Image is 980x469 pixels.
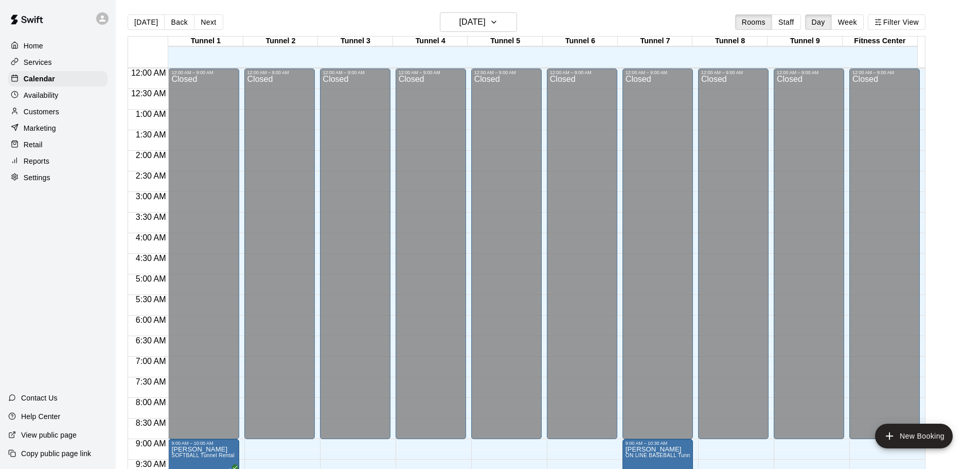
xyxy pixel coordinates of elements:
[171,441,236,446] div: 9:00 AM – 10:00 AM
[24,140,43,150] p: Retail
[133,357,169,366] span: 7:00 AM
[550,75,614,443] div: Closed
[8,88,108,103] a: Availability
[8,120,108,136] a: Marketing
[735,14,772,30] button: Rooms
[323,70,387,75] div: 12:00 AM – 9:00 AM
[133,336,169,345] span: 6:30 AM
[247,70,312,75] div: 12:00 AM – 9:00 AM
[133,274,169,283] span: 5:00 AM
[24,172,50,183] p: Settings
[171,70,236,75] div: 12:00 AM – 9:00 AM
[24,57,52,67] p: Services
[133,439,169,448] span: 9:00 AM
[474,75,539,443] div: Closed
[133,419,169,427] span: 8:30 AM
[777,70,841,75] div: 12:00 AM – 9:00 AM
[849,68,920,439] div: 12:00 AM – 9:00 AM: Closed
[618,37,693,46] div: Tunnel 7
[626,75,690,443] div: Closed
[133,151,169,160] span: 2:00 AM
[24,123,56,133] p: Marketing
[626,453,722,458] span: ON LINE BASEBALL Tunnel 7-9 Rental
[24,156,49,166] p: Reports
[399,75,463,443] div: Closed
[772,14,801,30] button: Staff
[24,107,59,117] p: Customers
[21,393,58,403] p: Contact Us
[547,68,617,439] div: 12:00 AM – 9:00 AM: Closed
[168,37,243,46] div: Tunnel 1
[768,37,843,46] div: Tunnel 9
[471,68,542,439] div: 12:00 AM – 9:00 AM: Closed
[133,110,169,118] span: 1:00 AM
[320,68,390,439] div: 12:00 AM – 9:00 AM: Closed
[550,70,614,75] div: 12:00 AM – 9:00 AM
[8,153,108,169] a: Reports
[774,68,844,439] div: 12:00 AM – 9:00 AM: Closed
[777,75,841,443] div: Closed
[701,75,765,443] div: Closed
[468,37,543,46] div: Tunnel 5
[133,233,169,242] span: 4:00 AM
[133,254,169,263] span: 4:30 AM
[626,441,690,446] div: 9:00 AM – 10:30 AM
[543,37,618,46] div: Tunnel 6
[171,453,235,458] span: SOFTBALL Tunnel Rental
[8,170,108,185] div: Settings
[129,68,169,77] span: 12:00 AM
[244,68,315,439] div: 12:00 AM – 9:00 AM: Closed
[843,37,918,46] div: Fitness Center
[21,448,91,459] p: Copy public page link
[626,70,690,75] div: 12:00 AM – 9:00 AM
[440,12,517,32] button: [DATE]
[8,104,108,119] a: Customers
[133,316,169,324] span: 6:00 AM
[133,377,169,386] span: 7:30 AM
[133,213,169,221] span: 3:30 AM
[24,90,59,100] p: Availability
[875,424,953,448] button: add
[133,295,169,304] span: 5:30 AM
[24,74,55,84] p: Calendar
[393,37,468,46] div: Tunnel 4
[318,37,393,46] div: Tunnel 3
[128,14,165,30] button: [DATE]
[474,70,539,75] div: 12:00 AM – 9:00 AM
[133,171,169,180] span: 2:30 AM
[168,68,239,439] div: 12:00 AM – 9:00 AM: Closed
[8,137,108,152] a: Retail
[164,14,194,30] button: Back
[133,192,169,201] span: 3:00 AM
[852,70,917,75] div: 12:00 AM – 9:00 AM
[8,38,108,54] a: Home
[21,430,77,440] p: View public page
[622,68,693,439] div: 12:00 AM – 9:00 AM: Closed
[133,130,169,139] span: 1:30 AM
[698,68,769,439] div: 12:00 AM – 9:00 AM: Closed
[8,55,108,70] a: Services
[459,15,486,29] h6: [DATE]
[701,70,765,75] div: 12:00 AM – 9:00 AM
[399,70,463,75] div: 12:00 AM – 9:00 AM
[8,71,108,86] div: Calendar
[868,14,925,30] button: Filter View
[243,37,318,46] div: Tunnel 2
[805,14,832,30] button: Day
[247,75,312,443] div: Closed
[133,398,169,407] span: 8:00 AM
[129,89,169,98] span: 12:30 AM
[171,75,236,443] div: Closed
[396,68,466,439] div: 12:00 AM – 9:00 AM: Closed
[21,411,60,422] p: Help Center
[194,14,223,30] button: Next
[133,460,169,468] span: 9:30 AM
[323,75,387,443] div: Closed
